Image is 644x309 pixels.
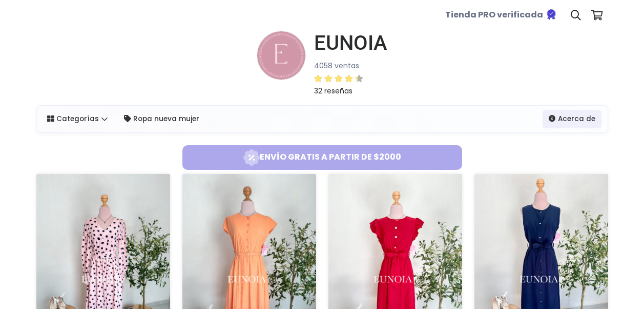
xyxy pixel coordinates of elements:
a: Acerca de [543,110,601,128]
b: Tienda PRO verificada [445,9,543,21]
img: Tienda verificada [545,8,557,21]
small: 32 reseñas [314,86,352,96]
small: 4058 ventas [314,61,359,71]
div: 4.44 / 5 [314,72,363,85]
a: EUNOIA [306,31,387,55]
span: Envío gratis a partir de $2000 [186,149,458,166]
img: small.png [257,31,306,80]
a: 32 reseñas [314,72,387,97]
h1: EUNOIA [314,31,387,55]
a: Categorías [41,110,114,128]
a: Ropa nueva mujer [118,110,205,128]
